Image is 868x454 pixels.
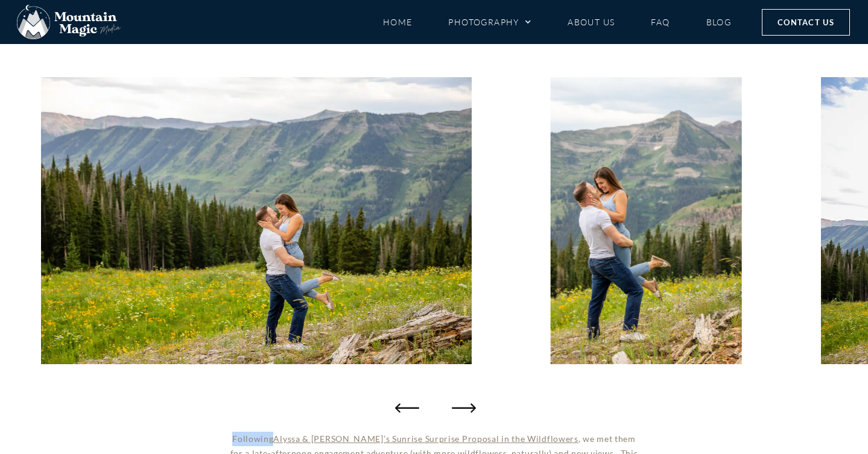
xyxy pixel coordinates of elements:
a: About Us [568,11,615,33]
a: Alyssa & [PERSON_NAME]’s Sunrise Surprise Proposal in the Wildflowers [273,434,578,444]
a: Blog [706,11,732,33]
a: Home [383,11,413,33]
span: Contact Us [778,16,834,29]
img: Washington Gulch wildflowers engagement session wildflower festival Crested Butte photographer Gu... [551,77,742,364]
div: 10 / 50 [551,77,742,364]
img: Washington Gulch wildflowers engagement session wildflower festival Crested Butte photographer Gu... [41,77,472,364]
div: 9 / 50 [41,77,472,364]
nav: Menu [383,11,732,33]
div: Previous slide [395,396,419,420]
a: Photography [448,11,531,33]
a: FAQ [651,11,670,33]
a: Contact Us [762,9,850,36]
div: Next slide [449,396,474,420]
img: Mountain Magic Media photography logo Crested Butte Photographer [17,5,121,40]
